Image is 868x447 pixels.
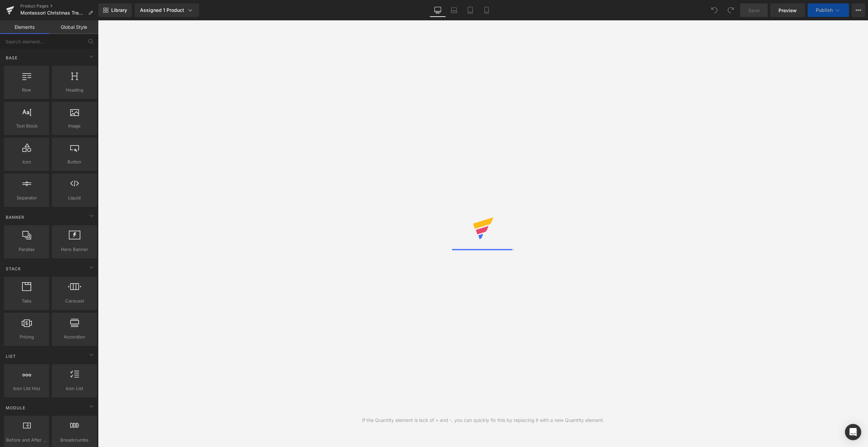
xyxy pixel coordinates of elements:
[6,86,47,94] span: Row
[852,3,865,17] button: More
[49,20,98,34] a: Global Style
[54,297,95,305] span: Carousel
[6,158,47,166] span: Icon
[6,246,47,253] span: Parallax
[446,3,462,17] a: Laptop
[778,7,797,14] span: Preview
[6,122,47,130] span: Text Block
[462,3,478,17] a: Tablet
[54,385,95,392] span: Icon List
[5,405,26,411] span: Module
[54,333,95,341] span: Accordion
[708,3,721,17] button: Undo
[20,10,85,16] span: Montessori Christmas Tree Bundle
[20,3,98,9] a: Product Pages
[6,436,47,444] span: Before and After Images
[770,3,805,17] a: Preview
[54,122,95,130] span: Image
[6,194,47,201] span: Separator
[724,3,737,17] button: Redo
[98,3,132,17] a: New Library
[845,424,861,440] div: Open Intercom Messenger
[816,7,833,13] span: Publish
[5,55,18,61] span: Base
[6,297,47,305] span: Tabs
[362,416,604,424] div: If the Quantity element is lack of + and -, you can quickly fix this by replacing it with a new Q...
[111,7,127,13] span: Library
[6,385,47,392] span: Icon List Hoz
[478,3,495,17] a: Mobile
[54,158,95,166] span: Button
[5,214,25,220] span: Banner
[140,7,194,14] div: Assigned 1 Product
[54,246,95,253] span: Hero Banner
[5,353,17,359] span: List
[54,86,95,94] span: Heading
[54,194,95,201] span: Liquid
[430,3,446,17] a: Desktop
[54,436,95,444] span: Breadcrumbs
[748,7,759,14] span: Save
[5,266,22,272] span: Stack
[808,3,849,17] button: Publish
[6,333,47,341] span: Pricing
